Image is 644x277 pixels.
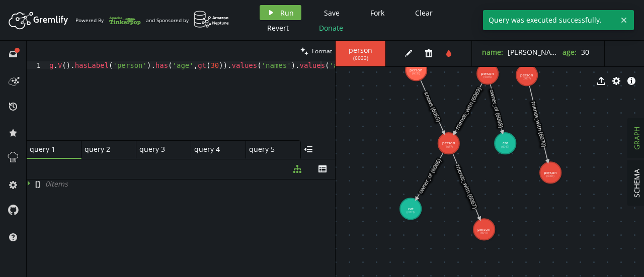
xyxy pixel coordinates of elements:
[27,61,47,69] div: 1
[442,141,455,146] tspan: person
[410,67,423,72] tspan: person
[85,145,125,154] span: query 2
[146,11,229,30] div: and Sponsored by
[501,145,509,149] tspan: (6049)
[312,47,332,55] span: Format
[311,20,351,35] button: Donate
[45,179,68,189] span: 0 item s
[353,55,368,61] span: ( 6033 )
[316,5,347,20] button: Save
[38,179,40,189] span: ]
[544,170,557,175] tspan: person
[581,47,589,57] span: 30
[407,210,415,214] tspan: (6053)
[477,227,491,232] tspan: person
[194,145,234,154] span: query 4
[370,8,384,18] span: Fork
[139,145,180,154] span: query 3
[632,127,641,150] span: GRAPH
[280,8,294,18] span: Run
[445,145,453,149] tspan: (6037)
[415,8,433,18] span: Clear
[297,41,335,61] button: Format
[75,12,141,29] div: Powered By
[546,174,554,178] tspan: (6061)
[267,23,289,33] span: Revert
[30,145,70,154] span: query 1
[194,11,229,28] img: AWS Neptune
[324,8,340,18] span: Save
[260,5,301,20] button: Run
[483,10,616,30] span: Query was executed successfully.
[508,47,564,57] span: [PERSON_NAME]
[408,5,440,20] button: Clear
[249,145,289,154] span: query 5
[480,231,488,235] tspan: (6041)
[609,5,636,35] button: Sign In
[408,206,414,211] tspan: cat
[35,179,38,189] span: [
[482,47,503,57] label: name :
[346,46,375,55] span: person
[632,169,641,198] span: SCHEMA
[319,23,343,33] span: Donate
[362,5,392,20] button: Fork
[562,47,577,57] label: age :
[503,141,508,146] tspan: cat
[260,20,296,35] button: Revert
